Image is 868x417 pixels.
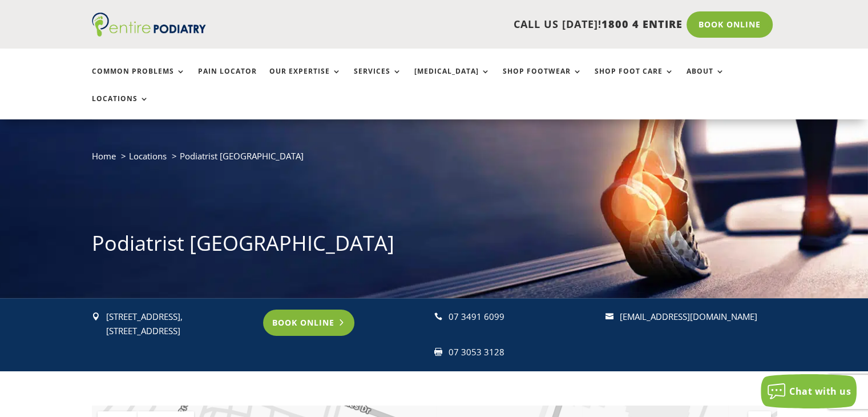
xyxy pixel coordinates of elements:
[92,13,206,37] img: logo (1)
[92,312,100,320] span: 
[198,67,257,92] a: Pain Locator
[92,27,206,39] a: Entire Podiatry
[605,312,613,320] span: 
[601,17,683,31] span: 1800 4 ENTIRE
[180,150,304,162] span: Podiatrist [GEOGRAPHIC_DATA]
[789,385,851,398] span: Chat with us
[449,345,595,360] div: 07 3053 3128
[620,311,757,322] a: [EMAIL_ADDRESS][DOMAIN_NAME]
[92,95,149,119] a: Locations
[92,149,777,172] nav: breadcrumb
[503,67,582,92] a: Shop Footwear
[263,310,355,336] a: Book Online
[761,374,857,408] button: Chat with us
[92,67,185,92] a: Common Problems
[250,17,683,32] p: CALL US [DATE]!
[92,229,777,263] h1: Podiatrist [GEOGRAPHIC_DATA]
[269,67,341,92] a: Our Expertise
[449,310,595,324] div: 07 3491 6099
[354,67,402,92] a: Services
[414,67,490,92] a: [MEDICAL_DATA]
[434,312,442,320] span: 
[106,310,253,339] p: [STREET_ADDRESS], [STREET_ADDRESS]
[687,11,773,38] a: Book Online
[595,67,674,92] a: Shop Foot Care
[434,348,442,356] span: 
[687,67,725,92] a: About
[129,150,167,162] a: Locations
[92,150,116,162] a: Home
